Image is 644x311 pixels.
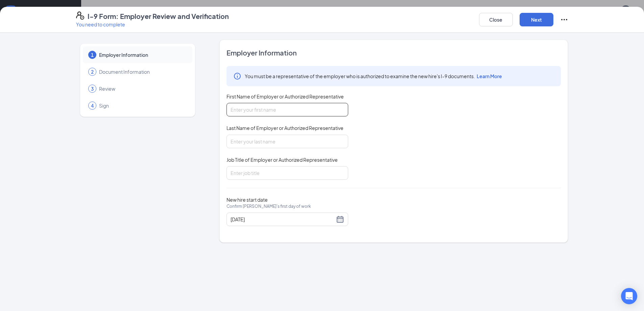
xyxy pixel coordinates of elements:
span: Employer Information [226,48,561,58]
input: Enter job title [226,166,348,180]
span: 4 [91,102,94,109]
span: 1 [91,51,94,58]
h4: I-9 Form: Employer Review and Verification [88,12,229,21]
span: 2 [91,68,94,75]
span: You must be a representative of the employer who is authorized to examine the new hire's I-9 docu... [245,73,502,80]
svg: Info [233,72,241,80]
span: Sign [99,102,186,109]
span: Document Information [99,68,186,75]
span: Job Title of Employer or Authorized Representative [226,156,338,163]
span: 3 [91,85,94,92]
input: 09/13/2025 [231,216,335,223]
span: Confirm [PERSON_NAME]'s first day of work [226,203,311,210]
span: New hire start date [226,196,311,217]
button: Close [479,13,513,26]
p: You need to complete [76,21,229,28]
span: First Name of Employer or Authorized Representative [226,93,344,100]
span: Learn More [477,73,502,79]
span: Last Name of Employer or Authorized Representative [226,125,343,131]
div: Open Intercom Messenger [621,288,637,304]
span: Employer Information [99,51,186,58]
input: Enter your first name [226,103,348,116]
input: Enter your last name [226,135,348,148]
span: Review [99,85,186,92]
svg: Ellipses [560,16,568,24]
a: Learn More [475,73,502,79]
button: Next [520,13,553,26]
svg: FormI9EVerifyIcon [76,12,84,20]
